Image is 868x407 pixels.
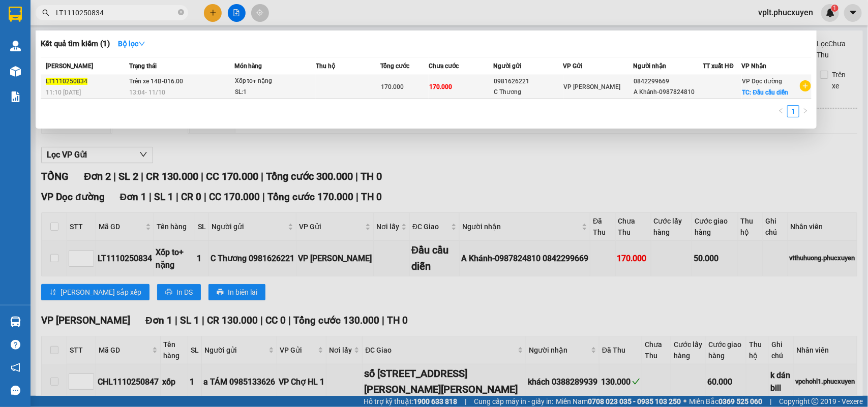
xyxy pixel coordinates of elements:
span: Chưa cước [429,62,459,70]
span: close-circle [178,8,184,18]
img: warehouse-icon [10,66,21,77]
span: right [802,108,809,114]
span: left [778,108,784,114]
span: 13:04 - 11/10 [129,89,165,96]
div: C Thương [494,87,562,98]
h3: Kết quả tìm kiếm ( 1 ) [41,39,110,49]
span: Thu hộ [316,62,335,70]
span: Trạng thái [129,62,157,70]
span: message [11,386,20,395]
button: left [775,105,787,117]
img: logo-vxr [9,7,22,22]
div: 0981626221 [494,76,562,87]
img: warehouse-icon [10,41,21,51]
img: solution-icon [10,91,21,102]
span: 170.000 [381,83,404,90]
span: Người nhận [633,62,666,70]
li: Previous Page [775,105,787,117]
span: close-circle [178,9,184,15]
span: TT xuất HĐ [703,62,734,70]
span: VP Nhận [742,62,767,70]
span: Tổng cước [380,62,409,70]
strong: Bộ lọc [118,40,145,48]
span: plus-circle [800,80,811,91]
div: Xốp to+ nặng [235,76,311,87]
div: 0842299669 [634,76,702,87]
span: LT1110250834 [46,78,87,85]
a: 1 [788,106,799,117]
span: [PERSON_NAME] [46,62,93,70]
span: Người gửi [493,62,521,70]
span: Trên xe 14B-016.00 [129,78,183,85]
span: Món hàng [234,62,262,70]
div: SL: 1 [235,87,311,98]
li: Next Page [799,105,812,117]
span: 11:10 [DATE] [46,89,81,96]
span: VP Dọc đường [742,78,783,85]
span: down [138,40,145,47]
button: Bộ lọcdown [110,36,154,52]
button: right [799,105,812,117]
span: VP [PERSON_NAME] [564,83,621,90]
span: search [42,9,49,16]
span: TC: Đầu cầu diễn [742,89,789,96]
input: Tìm tên, số ĐT hoặc mã đơn [56,7,176,18]
span: 170.000 [429,83,452,90]
div: A Khánh-0987824810 [634,87,702,98]
span: VP Gửi [563,62,583,70]
img: warehouse-icon [10,317,21,327]
span: question-circle [11,340,20,350]
li: 1 [787,105,799,117]
span: notification [11,363,20,372]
